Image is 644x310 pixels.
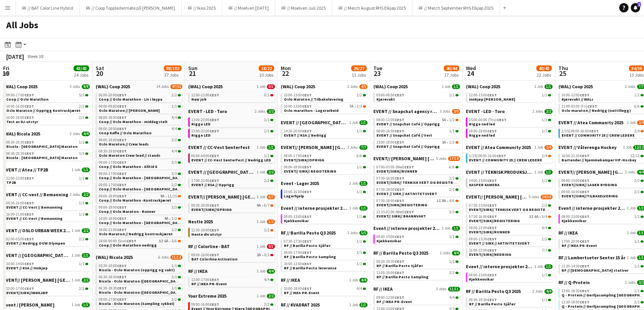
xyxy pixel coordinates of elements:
span: 1/1 [82,168,90,172]
div: (WAL) Coop 20253 Jobs9/909:00-17:00CEST5/5Coop // Oslo Marathon10:00-16:00CEST2/2Oslo Maraton // ... [3,84,90,131]
a: 08:30-20:30CEST1/1Ricola - [GEOGRAPHIC_DATA] Maraton [6,140,88,149]
a: (WAL) Coop 20252 Jobs4/5 [281,84,368,89]
span: 15:00-00:00 (Thu) [469,118,507,122]
span: 1 Job [349,120,358,125]
span: EVENT// SIRK NORGE [558,169,623,175]
span: 2 Jobs [625,170,635,175]
span: EVENT // Atea Community 2025 [466,144,531,150]
span: EVENT // Snapchat Café // Opprigg [376,122,440,127]
span: Coop Kaffe // Oslo Marathon [99,130,151,135]
span: CEST [302,104,312,109]
span: 1 [637,2,641,7]
span: 1 Job [623,145,632,150]
span: EVENT - LED - Toro [466,108,505,114]
span: EVENT // Snapchat Café // Vert [376,133,432,138]
span: 1/1 [542,93,547,97]
span: EVENT // CC-Vest Senterfest [188,144,250,150]
span: CEST [395,117,404,122]
span: CEST [210,128,219,134]
div: EVENT - LED - Toro2 Jobs2/213:00-23:00CEST1/1Rigge LED13:00-23:00CEST1/1Rigge LED [188,108,275,144]
button: RF // Coop Toppledermøte på [PERSON_NAME] [80,0,182,15]
a: (WAL) Ricola 20252 Jobs4/4 [3,131,90,137]
span: EVENT // Atea Community 2025 [558,120,623,125]
span: 1/1 [172,104,177,108]
span: 1 Job [534,84,543,89]
span: Coop // Oslo Marathon - Liv i løypa [99,97,162,102]
a: 08:00-17:00CEST6/6EVENT//SIRK//OPRIGG [284,153,366,162]
div: EVENT // [GEOGRAPHIC_DATA] MEETING1 Job1/114:30-20:00CEST1/1EVENT // KSA // Nedrigg [281,120,368,144]
span: 3A [442,140,446,144]
span: 08:00-16:00 [376,129,404,133]
a: 10:00-16:00CEST2/2Oslo Maraton // Opprigg Kontraskjæret [6,104,88,113]
button: RF // Moelven Juli 2025 [275,0,332,15]
span: Kjørevakt [376,97,395,102]
span: CEST [302,92,312,98]
span: CEST [589,128,599,134]
a: 08:00-11:00CEST5A•1/2EVENT // Snapchat Café // Opprigg [376,117,459,126]
span: CEST [117,137,127,142]
span: 1/2 [449,140,455,144]
span: 5/5 [79,93,84,97]
span: 1/1 [544,84,553,89]
button: RF // Ikea 2025 [182,0,222,15]
span: Test av DJ-utstyr [6,119,38,124]
span: 2 Jobs [70,132,80,136]
span: 10:00-13:00 [562,93,589,97]
span: 13:00-23:00 [191,118,219,122]
span: 16:00-21:30 [562,154,589,158]
span: 06:00-20:00 [99,93,127,97]
span: CEST [395,128,404,134]
a: EVENT // [GEOGRAPHIC_DATA] MEETING1 Job1/1 [281,120,368,125]
span: 2/2 [79,116,84,120]
span: 4/5 [359,84,368,89]
span: | [476,153,477,158]
span: CEST [24,140,34,145]
span: CEST [404,164,414,170]
span: (WAL) Coop 2025 [188,84,223,89]
a: (WAL) Coop 20251 Job1/1 [466,84,553,89]
a: 12:00-13:00CEST0/1New job [191,92,273,101]
span: Ricola - Oslo Maraton [6,144,77,149]
span: CEST [117,92,127,98]
span: 1/1 [542,118,547,122]
span: (WAL) Coop 2025 [466,84,500,89]
span: 4/4 [172,127,177,131]
span: 14 Jobs [156,84,169,89]
span: CEST [210,153,219,158]
span: Rigge ned led [469,133,495,138]
a: EVENT // Atea // TP2B1 Job1/1 [3,167,90,173]
span: 1/1 [449,93,455,97]
span: EVENT// SIRK// REGISTERING [284,169,336,174]
a: (WAL) Coop 202514 Jobs47/53 [96,84,182,89]
a: 16:00-21:30CEST12/12Bartender // hjemmekamper VIF-Hockey [562,153,644,162]
div: EVENT // TEKNISK PRODUKSJONER 20251 Job1/114:00-15:00CEST1/1KASPER KAMERA [466,169,553,194]
span: 2/25 [562,129,570,133]
a: EVENT // Snapchat agency roadshow3 Jobs3/5 [373,108,460,114]
div: EVENT // [GEOGRAPHIC_DATA] MEETING1 Job2/217:00-22:00CEST2/2EVENT // KSA // Opprigg [188,169,275,194]
span: (WAL) Coop 2025 [373,84,408,89]
span: 2 Jobs [347,145,358,150]
span: EVENT//SIRK//RUNNER [376,169,417,174]
a: EVENT - LED - Toro2 Jobs2/2 [188,108,275,114]
a: 08:00-18:00CEST4/4Coop // Oslo Marathon - middagstelt [99,115,181,124]
span: CEST [497,117,507,122]
span: Oslo Maraton // Opprigg Kontraskjæret [6,108,81,113]
span: 2/2 [172,138,177,142]
span: CEST [117,115,127,120]
a: 2/25|08:00-16:00CEST2/4EVENT // COMMUNITY 25 // CREW LEDERE [562,128,644,137]
span: EVENT // COMMUNITY 25 // CREW LEDERE [469,158,542,163]
span: | [569,128,570,134]
span: Rigge ned led [469,122,495,127]
a: 06:00-20:00CEST2/2Coop // Oslo Marathon - Liv i løypa [99,92,181,101]
span: EVENT // Atea // TP2B [3,167,48,173]
span: 1/1 [634,93,640,97]
span: 1/1 [452,84,460,89]
a: 07:00-03:00 (Wed)CEST6/6EVENT//SIRK//RUNNER [376,164,459,173]
a: 09:00-17:00CEST5/5Coop // Oslo Marathon [6,92,88,101]
span: 9/9 [82,84,90,89]
div: EVENT// [PERSON_NAME] [GEOGRAPHIC_DATA]5 Jobs17/1907:00-03:00 (Wed)CEST6/6EVENT//SIRK//RUNNER07:3... [373,156,460,225]
span: 1/1 [264,154,270,158]
a: 08:00-09:00CEST1/1Oslo Maraton // [PERSON_NAME] [99,104,181,113]
span: 2 Jobs [347,84,358,89]
a: 00:00-04:00CEST1/1EVENT // CC-Vest Senterfest // Nedrigg LED [191,153,273,162]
